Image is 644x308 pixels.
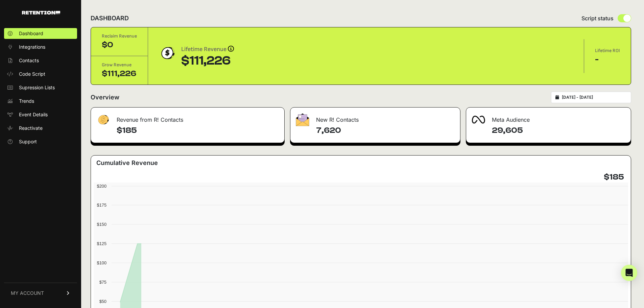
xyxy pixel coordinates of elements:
[99,299,106,304] text: $50
[181,45,234,54] div: Lifetime Revenue
[595,47,620,54] div: Lifetime ROI
[22,11,60,15] img: Retention.com
[466,108,631,128] div: Meta Audience
[97,203,106,208] text: $175
[4,82,77,93] a: Supression Lists
[91,93,119,102] h2: Overview
[19,84,55,91] span: Supression Lists
[316,125,454,136] h4: 7,620
[99,280,106,285] text: $75
[102,68,137,79] div: $111,226
[19,125,43,132] span: Reactivate
[4,96,77,106] a: Trends
[102,62,137,68] div: Grow Revenue
[290,108,460,128] div: New R! Contacts
[96,158,158,168] h3: Cumulative Revenue
[621,265,637,281] div: Open Intercom Messenger
[595,54,620,65] div: -
[102,33,137,40] div: Reclaim Revenue
[4,69,77,79] a: Code Script
[97,222,106,227] text: $150
[19,57,39,64] span: Contacts
[4,123,77,134] a: Reactivate
[581,14,614,22] span: Script status
[91,108,284,128] div: Revenue from R! Contacts
[604,172,624,183] h4: $185
[4,55,77,66] a: Contacts
[19,111,48,118] span: Event Details
[96,113,110,126] img: fa-dollar-13500eef13a19c4ab2b9ed9ad552e47b0d9fc28b02b83b90ba0e00f96d6372e9.png
[19,98,34,104] span: Trends
[492,125,625,136] h4: 29,605
[4,109,77,120] a: Event Details
[19,44,45,50] span: Integrations
[91,14,129,23] h2: DASHBOARD
[97,260,106,265] text: $100
[19,138,37,145] span: Support
[472,116,485,124] img: fa-meta-2f981b61bb99beabf952f7030308934f19ce035c18b003e963880cc3fabeebb7.png
[11,290,44,297] span: MY ACCOUNT
[117,125,279,136] h4: $185
[97,241,106,246] text: $125
[296,113,309,126] img: fa-envelope-19ae18322b30453b285274b1b8af3d052b27d846a4fbe8435d1a52b978f639a2.png
[4,283,77,303] a: MY ACCOUNT
[19,30,43,37] span: Dashboard
[4,42,77,52] a: Integrations
[97,184,106,189] text: $200
[19,71,45,77] span: Code Script
[102,40,137,50] div: $0
[181,54,234,68] div: $111,226
[159,45,176,62] img: dollar-coin-05c43ed7efb7bc0c12610022525b4bbbb207c7efeef5aecc26f025e68dcafac9.png
[4,28,77,39] a: Dashboard
[4,136,77,147] a: Support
